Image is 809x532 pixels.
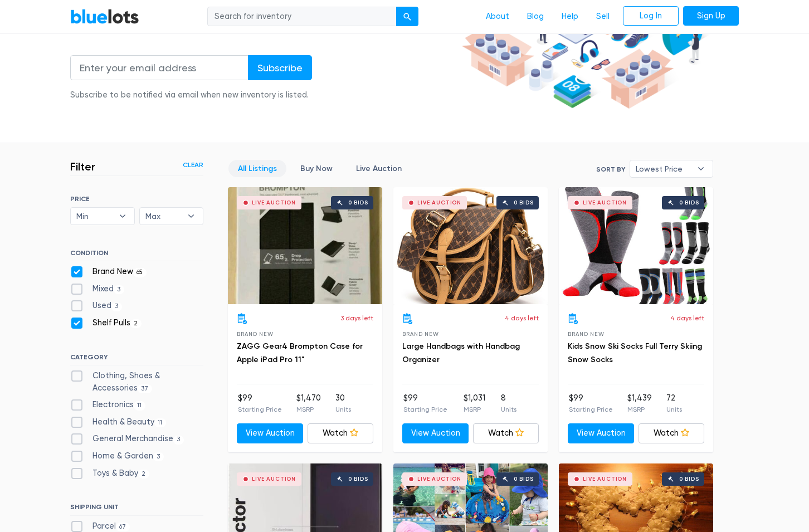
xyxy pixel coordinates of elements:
p: Starting Price [238,404,282,414]
b: ▾ [111,208,134,224]
label: Sort By [596,164,625,174]
div: Live Auction [417,200,461,206]
label: Mixed [70,283,124,295]
span: 3 [173,436,184,445]
span: Brand New [568,331,604,337]
div: 0 bids [348,476,368,482]
label: Clothing, Shoes & Accessories [70,370,203,394]
label: General Merchandise [70,433,184,445]
label: Shelf Pulls [70,317,142,329]
h6: CATEGORY [70,353,203,365]
a: Buy Now [291,160,342,177]
span: 11 [154,418,166,427]
h6: PRICE [70,195,203,203]
a: Watch [473,423,539,443]
a: Clear [183,160,203,170]
li: $99 [238,392,282,414]
a: Help [553,6,587,27]
div: Live Auction [252,200,296,206]
span: 3 [153,452,164,461]
a: ZAGG Gear4 Brompton Case for Apple iPad Pro 11" [237,341,363,364]
p: Starting Price [403,404,447,414]
p: MSRP [464,404,485,414]
span: Max [145,208,182,224]
a: BlueLots [70,8,139,25]
label: Home & Garden [70,450,164,462]
a: All Listings [228,160,286,177]
p: MSRP [627,404,652,414]
div: Live Auction [583,476,627,482]
a: Kids Snow Ski Socks Full Terry Skiing Snow Socks [568,341,702,364]
p: MSRP [296,404,321,414]
span: 37 [138,384,152,393]
div: Live Auction [252,476,296,482]
a: View Auction [568,423,634,443]
a: Watch [308,423,374,443]
p: Starting Price [569,404,613,414]
p: Units [666,404,682,414]
div: 0 bids [679,200,699,206]
label: Electronics [70,399,145,411]
span: Min [76,208,113,224]
a: Watch [639,423,705,443]
h6: CONDITION [70,249,203,261]
a: Blog [518,6,553,27]
li: $1,439 [627,392,652,414]
a: Large Handbags with Handbag Organizer [402,341,520,364]
h6: SHIPPING UNIT [70,503,203,515]
p: 4 days left [505,313,539,323]
p: Units [335,404,351,414]
b: ▾ [179,208,203,224]
span: 67 [116,523,130,531]
div: 0 bids [348,200,368,206]
span: 2 [138,470,149,479]
li: $1,031 [464,392,485,414]
span: 3 [114,285,124,294]
span: Brand New [237,331,273,337]
input: Subscribe [248,55,312,80]
p: 3 days left [340,313,373,323]
span: Lowest Price [636,160,691,177]
a: Log In [623,6,679,26]
div: Live Auction [417,476,461,482]
li: $1,470 [296,392,321,414]
label: Toys & Baby [70,467,149,480]
li: $99 [569,392,613,414]
div: 0 bids [514,476,534,482]
h3: Filter [70,160,95,173]
a: Sign Up [683,6,739,26]
li: 30 [335,392,351,414]
p: 4 days left [670,313,704,323]
li: 8 [501,392,516,414]
div: 0 bids [514,200,534,206]
a: View Auction [237,423,303,443]
div: Live Auction [583,200,627,206]
div: 0 bids [679,476,699,482]
a: View Auction [402,423,469,443]
span: 2 [130,319,142,328]
a: Live Auction 0 bids [228,187,382,304]
label: Brand New [70,266,147,278]
input: Enter your email address [70,55,248,80]
a: Live Auction 0 bids [393,187,548,304]
span: 3 [111,302,122,311]
a: Sell [587,6,618,27]
a: Live Auction 0 bids [559,187,713,304]
label: Used [70,300,122,312]
a: Live Auction [347,160,411,177]
li: 72 [666,392,682,414]
a: About [477,6,518,27]
b: ▾ [689,160,713,177]
div: Subscribe to be notified via email when new inventory is listed. [70,89,312,101]
span: 65 [133,268,147,277]
span: 11 [134,401,145,410]
p: Units [501,404,516,414]
li: $99 [403,392,447,414]
label: Health & Beauty [70,416,166,428]
input: Search for inventory [207,7,397,27]
span: Brand New [402,331,438,337]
